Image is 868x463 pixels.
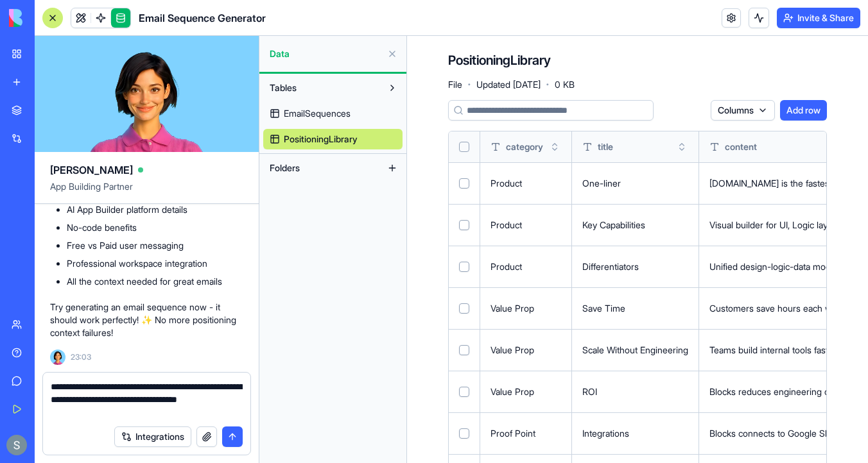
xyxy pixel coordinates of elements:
button: Select all [459,142,469,152]
li: Free vs Paid user messaging [67,239,243,252]
button: Select row [459,387,469,397]
div: Key Capabilities [582,219,688,231]
div: Value Prop [490,302,561,315]
span: 0 KB [555,78,575,91]
button: Select row [459,178,469,189]
div: Save Time [582,302,688,315]
span: App Building Partner [50,180,243,203]
span: Folders [270,162,300,174]
button: Invite & Share [777,8,860,28]
a: EmailSequences [263,103,403,124]
span: Email Sequence Generator [139,10,266,26]
a: PositioningLibrary [263,129,403,149]
button: Toggle sort [548,140,561,153]
span: content [725,140,757,153]
li: All the context needed for great emails [67,275,243,288]
button: Toggle sort [675,140,688,153]
span: 23:03 [71,352,91,362]
li: No-code benefits [67,221,243,234]
span: File [448,78,462,91]
div: Product [490,260,561,273]
div: ROI [582,385,688,398]
span: EmailSequences [284,107,351,120]
img: logo [9,9,89,27]
button: Integrations [114,426,191,447]
div: Value Prop [490,344,561,357]
span: title [598,140,613,153]
div: Product [490,219,561,231]
button: Add row [780,100,827,121]
li: AI App Builder platform details [67,203,243,216]
h4: PositioningLibrary [448,51,551,69]
span: Updated [DATE] [476,78,541,91]
div: Proof Point [490,427,561,440]
span: · [467,74,471,95]
button: Folders [263,158,382,178]
button: Tables [263,78,382,98]
span: category [506,140,543,153]
div: Scale Without Engineering [582,344,688,357]
span: Tables [270,81,297,94]
span: [PERSON_NAME] [50,162,133,178]
div: Integrations [582,427,688,440]
li: Professional workspace integration [67,257,243,270]
div: Differentiators [582,260,688,273]
span: · [546,74,550,95]
img: Ella_00000_wcx2te.png [50,349,65,365]
div: Value Prop [490,385,561,398]
span: Data [270,47,382,60]
p: Try generating an email sequence now - it should work perfectly! ✨ No more positioning context fa... [50,301,243,339]
button: Columns [711,100,775,121]
img: ACg8ocKnDTHbS00rqwWSHQfXf8ia04QnQtz5EDX_Ef5UNrjqV-k=s96-c [6,435,27,455]
button: Select row [459,345,469,355]
div: One-liner [582,177,688,190]
button: Select row [459,220,469,230]
span: PositioningLibrary [284,133,358,146]
div: Product [490,177,561,190]
button: Select row [459,428,469,439]
button: Select row [459,303,469,314]
button: Select row [459,262,469,272]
